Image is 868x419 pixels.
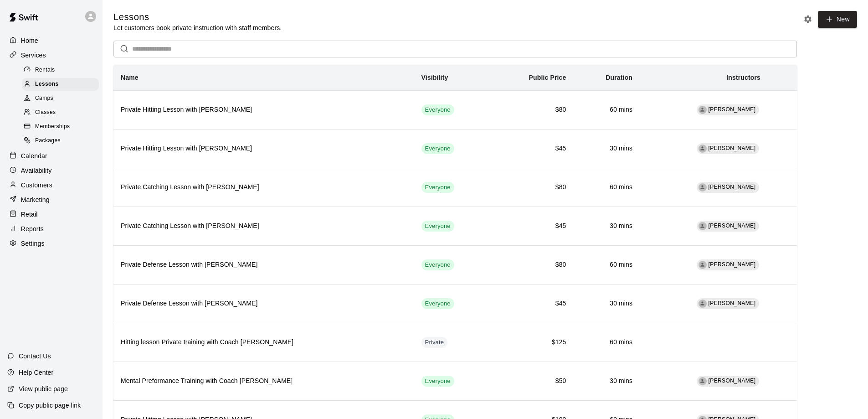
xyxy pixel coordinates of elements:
[580,105,632,115] h6: 60 mins
[498,182,566,192] h6: $80
[421,337,448,348] div: This service is hidden, and can only be accessed via a direct link
[35,80,59,89] span: Lessons
[580,337,632,347] h6: 60 mins
[22,120,99,133] div: Memberships
[709,300,756,306] span: [PERSON_NAME]
[580,221,632,231] h6: 30 mins
[818,11,857,28] a: New
[7,48,95,62] a: Services
[709,184,756,190] span: [PERSON_NAME]
[22,106,99,119] div: Classes
[498,260,566,270] h6: $80
[699,261,707,269] div: Katie Rohrer
[801,12,815,26] button: Lesson settings
[421,338,448,347] span: Private
[498,221,566,231] h6: $45
[21,166,52,175] p: Availability
[7,34,95,47] a: Home
[580,182,632,192] h6: 60 mins
[421,222,454,231] span: Everyone
[421,261,454,269] span: Everyone
[35,108,56,117] span: Classes
[19,352,51,361] p: Contact Us
[699,183,707,191] div: Katie Rohrer
[22,134,103,148] a: Packages
[421,259,454,270] div: This service is visible to all of your customers
[709,261,756,268] span: [PERSON_NAME]
[529,74,566,81] b: Public Price
[699,300,707,308] div: Katie Rohrer
[7,178,95,192] div: Customers
[421,298,454,309] div: This service is visible to all of your customers
[580,260,632,270] h6: 60 mins
[22,64,99,77] div: Rentals
[22,92,99,105] div: Camps
[121,182,407,192] h6: Private Catching Lesson with [PERSON_NAME]
[21,51,46,60] p: Services
[121,105,407,115] h6: Private Hitting Lesson with [PERSON_NAME]
[498,105,566,115] h6: $80
[709,378,756,384] span: [PERSON_NAME]
[19,401,81,410] p: Copy public page link
[709,222,756,229] span: [PERSON_NAME]
[7,237,95,250] a: Settings
[580,376,632,386] h6: 30 mins
[7,207,95,221] a: Retail
[699,377,707,385] div: Katie Rohrer
[498,144,566,154] h6: $45
[35,122,70,131] span: Memberships
[121,221,407,231] h6: Private Catching Lesson with [PERSON_NAME]
[421,74,448,81] b: Visibility
[113,23,282,32] p: Let customers book private instruction with staff members.
[709,145,756,151] span: [PERSON_NAME]
[7,222,95,236] a: Reports
[35,66,55,75] span: Rentals
[421,104,454,115] div: This service is visible to all of your customers
[421,221,454,232] div: This service is visible to all of your customers
[699,145,707,153] div: Katie Rohrer
[22,78,99,91] div: Lessons
[21,224,44,233] p: Reports
[498,299,566,309] h6: $45
[121,260,407,270] h6: Private Defense Lesson with [PERSON_NAME]
[580,299,632,309] h6: 30 mins
[19,384,68,393] p: View public page
[421,106,454,114] span: Everyone
[421,300,454,308] span: Everyone
[21,181,52,190] p: Customers
[7,149,95,163] a: Calendar
[421,376,454,387] div: This service is visible to all of your customers
[421,182,454,193] div: This service is visible to all of your customers
[22,92,103,106] a: Camps
[21,210,38,219] p: Retail
[498,376,566,386] h6: $50
[35,136,61,145] span: Packages
[421,183,454,192] span: Everyone
[7,164,95,177] a: Availability
[22,134,99,147] div: Packages
[699,222,707,230] div: Katie Rohrer
[22,120,103,134] a: Memberships
[421,145,454,153] span: Everyone
[121,376,407,386] h6: Mental Preformance Training with Coach [PERSON_NAME]
[606,74,632,81] b: Duration
[21,151,47,160] p: Calendar
[121,299,407,309] h6: Private Defense Lesson with [PERSON_NAME]
[19,368,53,377] p: Help Center
[7,193,95,207] a: Marketing
[121,144,407,154] h6: Private Hitting Lesson with [PERSON_NAME]
[699,106,707,114] div: Katie Rohrer
[421,377,454,386] span: Everyone
[726,74,760,81] b: Instructors
[421,143,454,154] div: This service is visible to all of your customers
[498,337,566,347] h6: $125
[22,77,103,91] a: Lessons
